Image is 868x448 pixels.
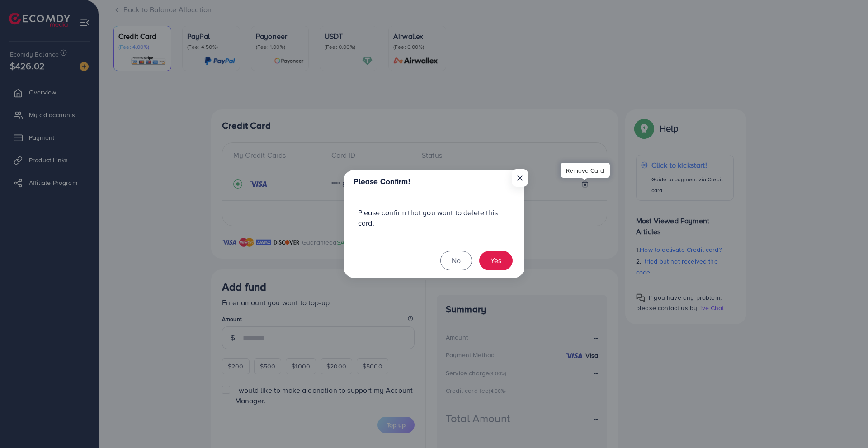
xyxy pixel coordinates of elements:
iframe: Chat [830,407,861,441]
div: Please confirm that you want to delete this card. [344,193,524,243]
button: Yes [479,251,513,270]
div: Remove Card [561,163,610,178]
h5: Please Confirm! [354,176,410,187]
button: Close [512,169,528,186]
button: No [440,251,472,270]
